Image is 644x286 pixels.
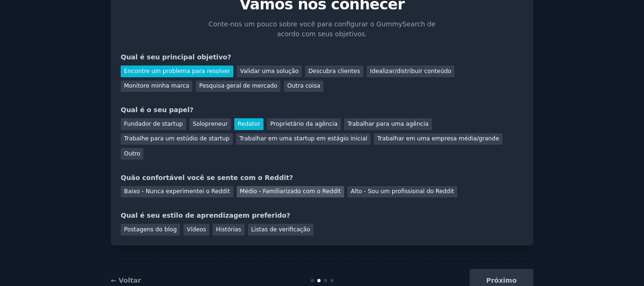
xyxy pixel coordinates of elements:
font: Validar uma solução [240,68,298,74]
font: Qual é seu estilo de aprendizagem preferido? [121,212,290,219]
font: Qual é seu principal objetivo? [121,53,231,61]
font: Redator [238,121,260,127]
font: Proprietário da agência [270,121,338,127]
font: Monitore minha marca [124,82,189,89]
font: Solopreneur [193,121,228,127]
font: Outro [124,150,140,157]
font: Pesquisa geral de mercado [199,82,277,89]
font: Outra coisa [287,82,320,89]
font: Baixo - Nunca experimentei o Reddit [124,188,230,195]
font: Listas de verificação [251,226,310,233]
font: Qual é o seu papel? [121,106,193,114]
font: Postagens do blog [124,226,177,233]
font: Descubra clientes [308,68,360,74]
font: Encontre um problema para resolver [124,68,230,74]
font: Fundador de startup [124,121,183,127]
a: ← Voltar [111,277,141,284]
font: Trabalhar em uma empresa média/grande [377,135,499,142]
font: Trabalhar em uma startup em estágio inicial [239,135,367,142]
font: Histórias [216,226,241,233]
font: Médio - Familiarizado com o Reddit [240,188,341,195]
font: Quão confortável você se sente com o Reddit? [121,174,293,181]
font: Conte-nos um pouco sobre você para configurar o GummySearch de acordo com seus objetivos. [208,20,435,38]
font: Idealizar/distribuir conteúdo [370,68,451,74]
font: Trabalhe para um estúdio de startup [124,135,230,142]
font: Alto - Sou um profissional do Reddit [351,188,454,195]
font: Trabalhar para uma agência [347,121,429,127]
font: Vídeos [187,226,206,233]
